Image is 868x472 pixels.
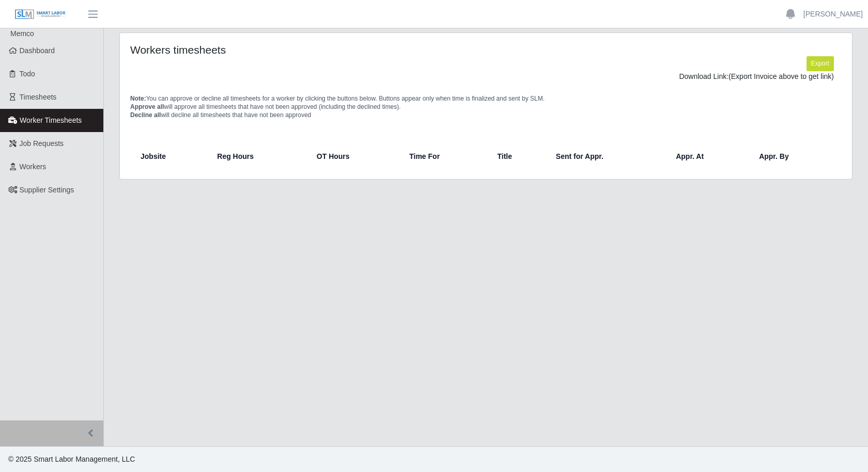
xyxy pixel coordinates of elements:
span: Memco [10,29,34,38]
h4: Workers timesheets [130,43,417,56]
span: Worker Timesheets [20,116,82,124]
th: Sent for Appr. [548,144,668,169]
span: Timesheets [20,93,57,101]
p: You can approve or decline all timesheets for a worker by clicking the buttons below. Buttons app... [130,94,842,119]
th: OT Hours [308,144,401,169]
a: [PERSON_NAME] [803,9,863,20]
th: Appr. At [668,144,751,169]
th: Title [489,144,547,169]
span: Supplier Settings [20,186,74,194]
div: Download Link: [138,71,834,82]
img: SLM Logo [14,9,66,20]
th: Time For [401,144,489,169]
span: (Export Invoice above to get link) [729,72,834,80]
span: Job Requests [20,139,64,148]
span: © 2025 Smart Labor Management, LLC [8,455,135,463]
span: Todo [20,70,35,78]
span: Decline all [130,111,161,119]
span: Workers [20,162,47,171]
span: Note: [130,95,146,102]
th: Appr. By [751,144,838,169]
span: Dashboard [20,46,55,55]
span: Approve all [130,103,164,110]
th: Reg Hours [209,144,308,169]
th: Jobsite [134,144,209,169]
button: Export [807,56,834,71]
